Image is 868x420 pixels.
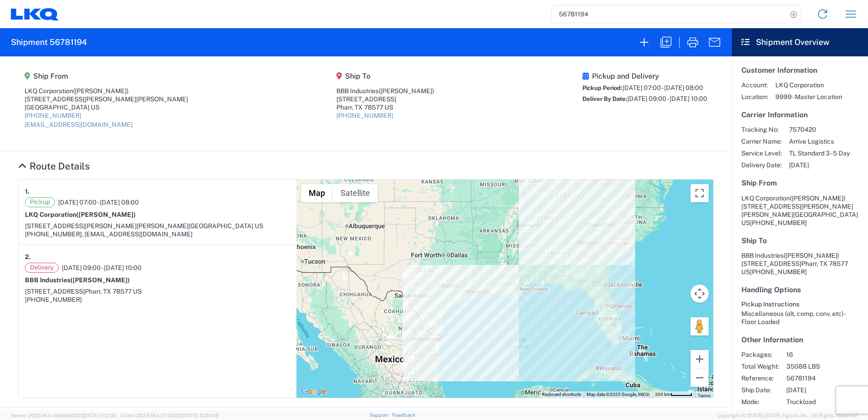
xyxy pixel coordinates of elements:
[25,186,30,197] strong: 1.
[786,362,864,370] span: 35088 LBS
[741,81,768,89] span: Account:
[25,276,130,284] strong: BBB Industries
[786,398,864,406] span: Truckload
[786,410,864,418] span: Agistix Truckload Services
[741,300,858,308] h6: Pickup Instructions
[25,295,290,304] div: [PHONE_NUMBER]
[741,362,779,370] span: Total Weight:
[741,374,779,382] span: Reference:
[582,85,622,91] span: Pickup Period:
[336,72,434,80] h5: Ship To
[741,194,858,227] address: [GEOGRAPHIC_DATA] US
[73,87,128,95] span: ([PERSON_NAME])
[188,222,263,230] span: [GEOGRAPHIC_DATA] US
[741,179,858,187] h5: Ship From
[789,125,850,134] span: 7570420
[83,413,117,418] span: [DATE] 11:12:30
[741,66,858,75] h5: Customer Information
[741,252,839,267] span: BBB Industries [STREET_ADDRESS]
[690,285,709,303] button: Map camera controls
[790,195,845,202] span: ([PERSON_NAME])
[717,411,857,420] span: Copyright © [DATE]-[DATE] Agistix Inc., All Rights Reserved
[652,391,695,398] button: Map Scale: 200 km per 44 pixels
[690,184,709,202] button: Toggle fullscreen view
[775,81,842,89] span: LKQ Corporation
[379,87,434,95] span: ([PERSON_NAME])
[741,236,858,245] h5: Ship To
[741,310,858,326] div: Miscellaneous (alt, comp, conv, etc) - Floor Loaded
[690,350,709,368] button: Zoom in
[182,413,219,418] span: [DATE] 10:20:09
[741,203,853,218] span: [STREET_ADDRESS][PERSON_NAME][PERSON_NAME]
[336,87,434,95] div: BBB Industries
[622,84,703,91] span: [DATE] 07:00 - [DATE] 08:00
[25,197,55,207] span: Pickup
[25,121,133,128] a: [EMAIL_ADDRESS][DOMAIN_NAME]
[690,317,709,335] button: Drag Pegman onto the map to open Street View
[11,413,117,418] span: Server: 2025.18.0-d1e9a510831
[784,252,839,259] span: ([PERSON_NAME])
[741,195,790,202] span: LKQ Corporation
[587,392,650,397] span: Map data ©2025 Google, INEGI
[25,95,188,103] div: [STREET_ADDRESS][PERSON_NAME][PERSON_NAME]
[789,149,850,157] span: TL Standard 3 - 5 Day
[336,95,434,103] div: [STREET_ADDRESS]
[741,350,779,359] span: Packages:
[741,110,858,119] h5: Carrier Information
[11,37,87,48] h2: Shipment 56781194
[786,350,864,359] span: 16
[552,5,787,23] input: Shipment, tracking or reference number
[698,393,710,398] a: Terms
[25,87,188,95] div: LKQ Corporation
[301,184,333,202] button: Show street map
[627,95,707,102] span: [DATE] 09:00 - [DATE] 10:00
[741,251,858,276] address: Pharr, TX 78577 US
[542,391,581,398] button: Keyboard shortcuts
[741,149,782,157] span: Service Level:
[741,93,768,101] span: Location:
[370,412,392,418] a: Support
[299,386,329,398] img: Google
[58,198,139,206] span: [DATE] 07:00 - [DATE] 08:00
[655,392,671,397] span: 200 km
[25,103,188,111] div: [GEOGRAPHIC_DATA] US
[789,161,850,169] span: [DATE]
[121,413,219,418] span: Client: 2025.18.0-27d3021
[786,386,864,394] span: [DATE]
[25,263,59,273] span: Delivery
[741,137,782,145] span: Carrier Name:
[786,374,864,382] span: 56781194
[775,93,842,101] span: 9999 - Master Location
[741,398,779,406] span: Mode:
[392,412,415,418] a: Feedback
[582,72,707,80] h5: Pickup and Delivery
[732,28,868,56] header: Shipment Overview
[336,112,393,119] a: [PHONE_NUMBER]
[85,288,142,295] span: Pharr, TX 78577 US
[333,184,378,202] button: Show satellite imagery
[299,386,329,398] a: Open this area in Google Maps (opens a new window)
[25,288,85,295] span: [STREET_ADDRESS]
[741,125,782,134] span: Tracking No:
[25,230,290,238] div: [PHONE_NUMBER], [EMAIL_ADDRESS][DOMAIN_NAME]
[25,211,136,218] strong: LKQ Corporation
[18,160,90,172] a: Hide Details
[741,285,858,294] h5: Handling Options
[76,211,136,218] span: ([PERSON_NAME])
[25,222,188,230] span: [STREET_ADDRESS][PERSON_NAME][PERSON_NAME]
[741,410,779,418] span: Creator:
[789,137,850,145] span: Arrive Logistics
[25,251,31,263] strong: 2.
[741,161,782,169] span: Delivery Date:
[62,264,142,272] span: [DATE] 09:00 - [DATE] 10:00
[70,276,130,284] span: ([PERSON_NAME])
[25,112,81,119] a: [PHONE_NUMBER]
[750,219,807,226] span: [PHONE_NUMBER]
[741,335,858,344] h5: Other Information
[582,95,627,102] span: Deliver By Date:
[750,268,807,275] span: [PHONE_NUMBER]
[336,103,434,111] div: Pharr, TX 78577 US
[25,72,188,80] h5: Ship From
[690,369,709,387] button: Zoom out
[741,386,779,394] span: Ship Date:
